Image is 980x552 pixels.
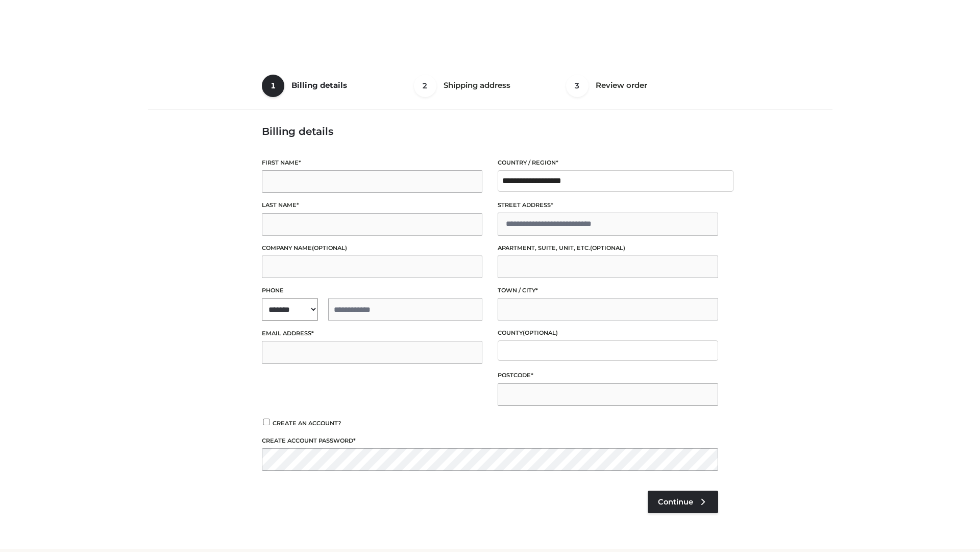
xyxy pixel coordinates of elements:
span: (optional) [523,329,558,336]
span: Create an account? [273,420,341,427]
label: First name [262,158,482,168]
label: Country / Region [498,158,718,168]
label: Email address [262,329,482,338]
input: Create an account? [262,419,271,425]
span: (optional) [590,244,625,251]
span: Shipping address [444,80,510,90]
label: Phone [262,286,482,295]
label: Postcode [498,371,718,380]
label: County [498,328,718,338]
label: Last name [262,200,482,210]
span: 1 [262,75,284,97]
span: Review order [596,80,647,90]
label: Apartment, suite, unit, etc. [498,243,718,253]
a: Continue [648,491,718,513]
h3: Billing details [262,125,718,137]
span: 2 [414,75,436,97]
label: Town / City [498,286,718,295]
span: Billing details [291,80,347,90]
span: Continue [658,497,693,507]
span: (optional) [312,244,347,251]
label: Street address [498,200,718,210]
label: Company name [262,243,482,253]
label: Create account password [262,436,718,446]
span: 3 [566,75,589,97]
